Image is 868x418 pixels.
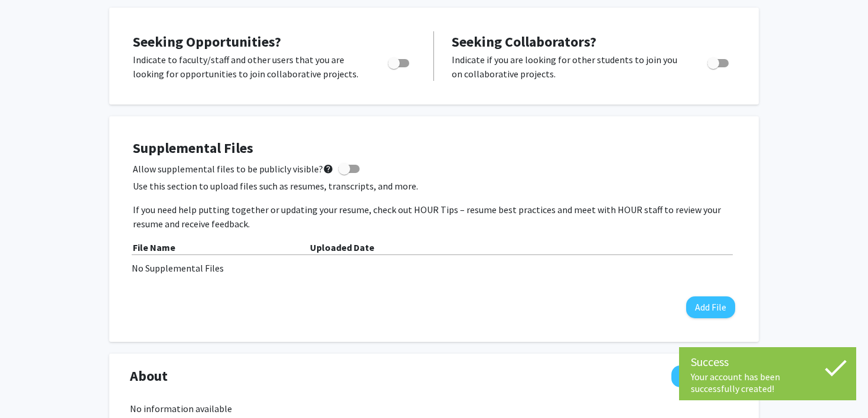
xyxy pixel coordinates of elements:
[383,53,416,70] div: Toggle
[133,53,366,81] p: Indicate to faculty/staff and other users that you are looking for opportunities to join collabor...
[323,162,334,176] mat-icon: help
[9,365,50,409] iframe: Chat
[133,162,334,176] span: Allow supplemental files to be publicly visible?
[691,371,844,394] div: Your account has been successfully created!
[686,296,735,318] button: Add File
[133,140,735,157] h4: Supplemental Files
[133,203,735,231] p: If you need help putting together or updating your resume, check out HOUR Tips – resume best prac...
[130,401,738,416] div: No information available
[133,241,175,253] b: File Name
[703,53,735,70] div: Toggle
[452,32,596,51] span: Seeking Collaborators?
[133,32,281,51] span: Seeking Opportunities?
[130,365,168,387] span: About
[671,365,738,387] button: Edit About
[691,353,844,371] div: Success
[452,53,685,81] p: Indicate if you are looking for other students to join you on collaborative projects.
[132,261,736,275] div: No Supplemental Files
[133,179,735,193] p: Use this section to upload files such as resumes, transcripts, and more.
[310,241,374,253] b: Uploaded Date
